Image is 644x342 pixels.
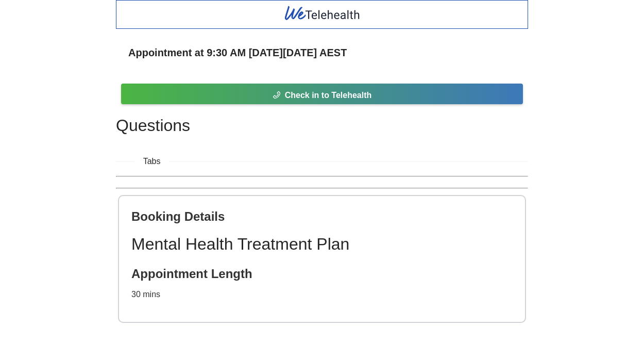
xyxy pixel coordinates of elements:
span: Appointment at 9:30 AM on Thu 21 Aug AEST [128,44,347,61]
h1: Questions [116,112,528,138]
p: 30 mins [131,288,513,301]
h2: Booking Details [131,208,513,224]
button: phoneCheck in to Telehealth [121,84,523,104]
span: Check in to Telehealth [285,89,372,102]
span: Tabs [135,155,169,168]
h1: Mental Health Treatment Plan [131,231,513,257]
h2: Appointment Length [131,266,513,282]
span: phone [273,91,281,101]
img: WeTelehealth [283,5,361,22]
